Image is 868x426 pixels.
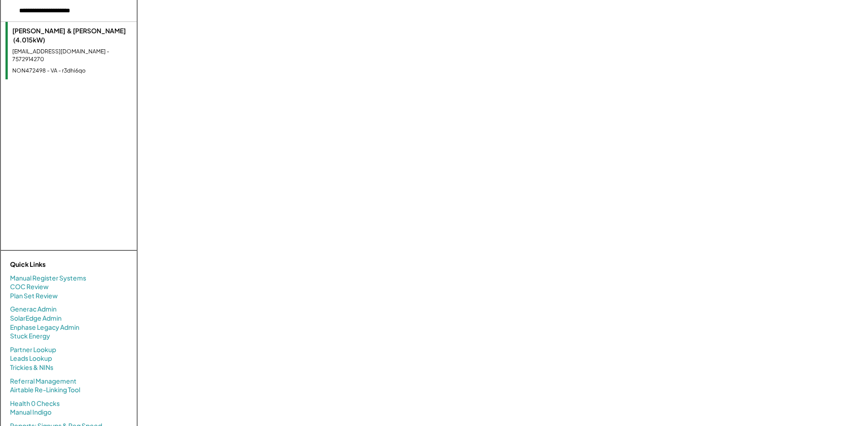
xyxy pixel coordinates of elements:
[10,363,53,372] a: Trickies & NINs
[10,332,50,341] a: Stuck Energy
[10,408,51,417] a: Manual Indigo
[12,67,132,75] div: NON472498 - VA - r3dhi6qo
[10,323,79,332] a: Enphase Legacy Admin
[12,26,132,44] div: [PERSON_NAME] & [PERSON_NAME] (4.015kW)
[10,274,86,283] a: Manual Register Systems
[10,377,77,386] a: Referral Management
[10,385,80,395] a: Airtable Re-Linking Tool
[12,48,132,63] div: [EMAIL_ADDRESS][DOMAIN_NAME] - 7572914270
[10,314,62,323] a: SolarEdge Admin
[10,354,52,363] a: Leads Lookup
[10,399,60,408] a: Health 0 Checks
[10,260,101,269] div: Quick Links
[10,291,58,301] a: Plan Set Review
[10,305,56,314] a: Generac Admin
[10,282,49,291] a: COC Review
[10,345,56,354] a: Partner Lookup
